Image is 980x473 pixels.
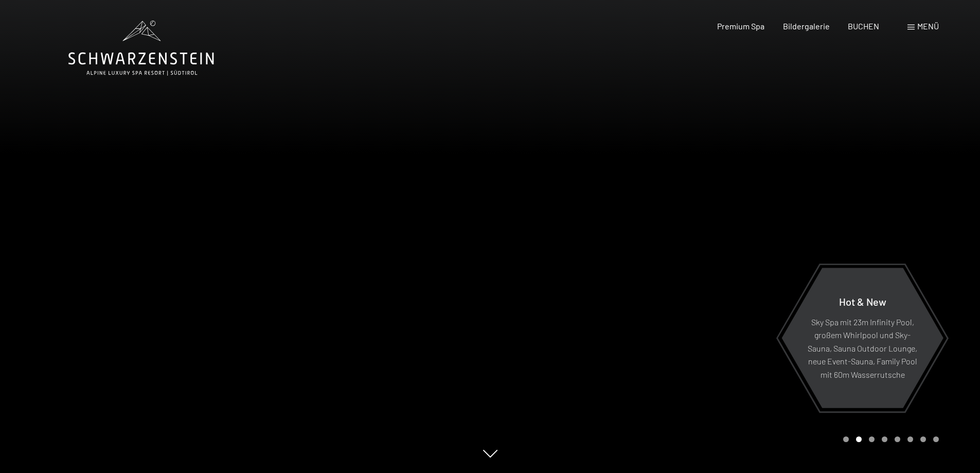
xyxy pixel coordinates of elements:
div: Carousel Page 1 [843,436,849,442]
div: Carousel Page 7 [920,436,926,442]
a: Hot & New Sky Spa mit 23m Infinity Pool, großem Whirlpool und Sky-Sauna, Sauna Outdoor Lounge, ne... [781,267,944,409]
span: Hot & New [839,295,886,307]
span: Menü [917,21,939,31]
a: Bildergalerie [783,21,830,31]
a: Premium Spa [717,21,764,31]
div: Carousel Page 5 [895,436,900,442]
div: Carousel Page 3 [869,436,875,442]
div: Carousel Pagination [840,436,939,442]
div: Carousel Page 4 [882,436,887,442]
a: BUCHEN [848,21,879,31]
div: Carousel Page 8 [933,436,939,442]
div: Carousel Page 6 [907,436,913,442]
div: Carousel Page 2 (Current Slide) [856,436,862,442]
p: Sky Spa mit 23m Infinity Pool, großem Whirlpool und Sky-Sauna, Sauna Outdoor Lounge, neue Event-S... [807,315,918,381]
